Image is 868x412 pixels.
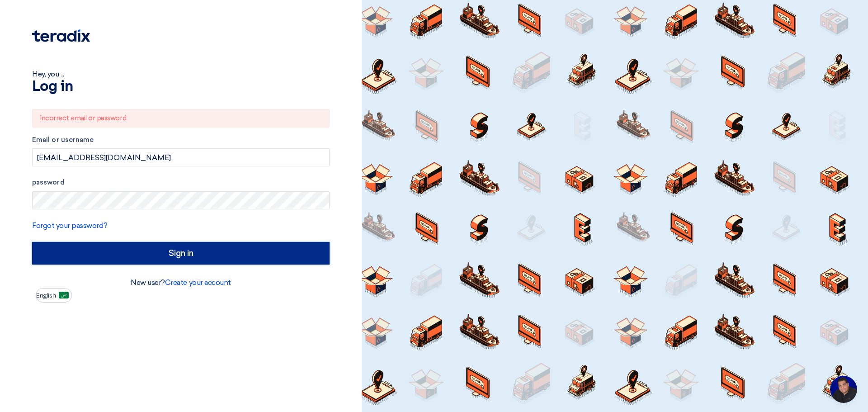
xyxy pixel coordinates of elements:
[32,242,330,265] input: Sign in
[36,292,56,299] font: English
[32,148,330,166] input: Enter your business email or username
[32,136,94,144] font: Email or username
[830,376,857,403] a: Open chat
[59,292,69,298] img: ar-AR.png
[32,221,108,230] a: Forgot your password?
[165,278,231,287] a: Create your account
[131,278,165,287] font: New user?
[32,80,73,94] font: Log in
[32,178,65,186] font: password
[40,114,126,122] font: Incorrect email or password
[32,70,64,78] font: Hey, you ...
[36,288,72,303] button: English
[32,29,90,42] img: Teradix logo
